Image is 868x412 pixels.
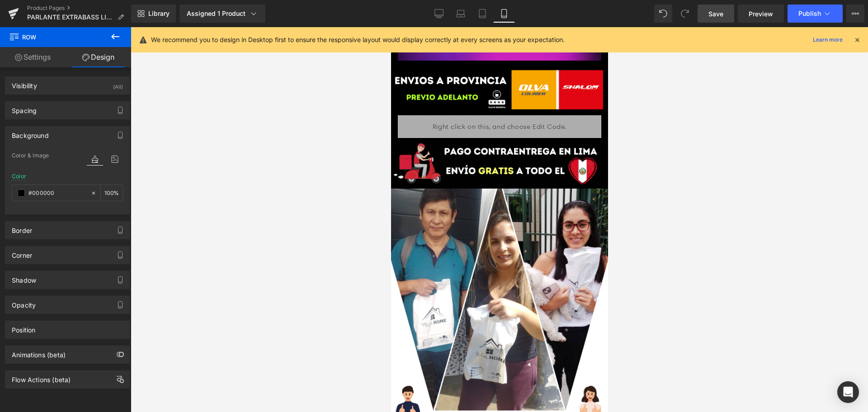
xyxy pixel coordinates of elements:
[151,35,565,45] p: We recommend you to design in Desktop first to ensure the responsive layout would display correct...
[738,5,784,23] a: Preview
[27,14,114,21] span: PARLANTE EXTRABASS LIDIMI 2025
[846,5,864,23] button: More
[749,9,773,19] span: Preview
[187,9,258,18] div: Assigned 1 Product
[708,9,723,19] span: Save
[131,5,176,23] a: New Library
[472,5,493,23] a: Tablet
[798,10,821,17] span: Publish
[837,381,859,403] div: Open Intercom Messenger
[428,5,450,23] a: Desktop
[66,47,131,67] a: Design
[654,5,672,23] button: Undo
[788,5,843,23] button: Publish
[493,5,515,23] a: Mobile
[101,185,123,201] div: %
[12,152,49,159] span: Color & Image
[9,27,99,47] span: Row
[12,127,49,139] div: Background
[676,5,694,23] button: Redo
[28,188,86,198] input: Color
[27,5,131,12] a: Product Pages
[148,9,170,18] span: Library
[12,173,26,180] div: Color
[450,5,472,23] a: Laptop
[809,34,846,45] a: Learn more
